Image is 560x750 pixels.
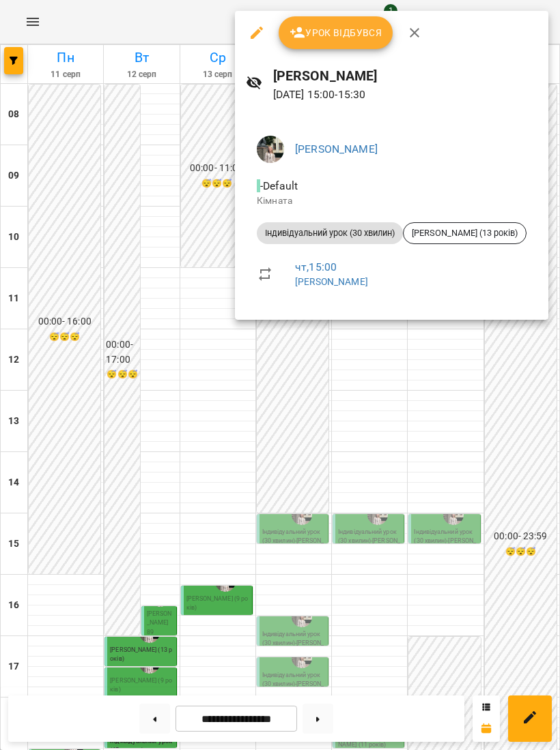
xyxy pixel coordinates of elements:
[295,260,337,273] a: чт , 15:00
[257,136,284,163] img: cf4d6eb83d031974aacf3fedae7611bc.jpeg
[404,227,526,239] span: [PERSON_NAME] (13 років)
[279,16,393,49] button: Урок відбувся
[295,142,378,155] a: [PERSON_NAME]
[257,194,527,208] p: Кімната
[257,227,403,239] span: Індивідуальний урок (30 хвилин)
[273,87,537,103] p: [DATE] 15:00 - 15:30
[273,65,537,87] h6: [PERSON_NAME]
[257,179,300,192] span: - Default
[290,25,382,41] span: Урок відбувся
[295,276,368,287] a: [PERSON_NAME]
[403,222,527,244] div: [PERSON_NAME] (13 років)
